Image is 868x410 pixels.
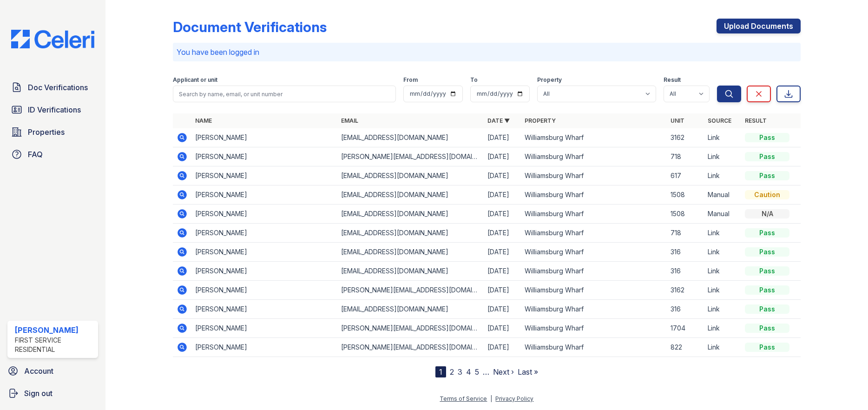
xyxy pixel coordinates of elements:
a: 2 [450,367,454,377]
a: FAQ [7,145,98,164]
a: Last » [518,367,538,377]
td: Williamsburg Wharf [521,224,667,243]
div: 1 [435,366,446,377]
td: [PERSON_NAME] [191,166,338,185]
td: [DATE] [484,147,521,166]
td: [PERSON_NAME] [191,262,338,281]
td: Link [704,243,741,262]
td: [EMAIL_ADDRESS][DOMAIN_NAME] [337,166,484,185]
a: Unit [671,117,684,124]
td: [PERSON_NAME] [191,300,338,319]
div: First Service Residential [15,336,94,354]
div: N/A [745,209,789,218]
td: [EMAIL_ADDRESS][DOMAIN_NAME] [337,224,484,243]
div: [PERSON_NAME] [15,324,94,336]
td: Link [704,300,741,319]
td: [PERSON_NAME] [191,338,338,357]
td: 822 [667,338,704,357]
div: | [490,395,492,402]
a: Terms of Service [440,395,487,402]
span: Doc Verifications [28,82,88,93]
a: 3 [458,367,462,377]
td: [DATE] [484,224,521,243]
div: Pass [745,133,789,142]
td: Williamsburg Wharf [521,205,667,224]
label: Property [537,76,562,84]
input: Search by name, email, or unit number [173,86,396,102]
td: 316 [667,243,704,262]
div: Pass [745,266,789,276]
div: Pass [745,171,789,180]
td: [EMAIL_ADDRESS][DOMAIN_NAME] [337,205,484,224]
div: Pass [745,304,789,314]
td: [PERSON_NAME][EMAIL_ADDRESS][DOMAIN_NAME] [337,319,484,338]
td: 3162 [667,128,704,147]
td: [PERSON_NAME][EMAIL_ADDRESS][DOMAIN_NAME] [337,147,484,166]
div: Pass [745,324,789,333]
td: [PERSON_NAME] [191,319,338,338]
a: Privacy Policy [495,395,533,402]
span: Properties [28,126,65,138]
div: Caution [745,190,789,199]
td: Link [704,319,741,338]
td: Link [704,262,741,281]
div: Pass [745,285,789,295]
a: Next › [493,367,514,377]
td: [EMAIL_ADDRESS][DOMAIN_NAME] [337,300,484,319]
a: Sign out [4,384,102,403]
td: [EMAIL_ADDRESS][DOMAIN_NAME] [337,185,484,205]
a: Doc Verifications [7,78,98,97]
td: 1508 [667,185,704,205]
a: Date ▼ [487,117,510,124]
td: 718 [667,224,704,243]
span: FAQ [28,149,43,160]
a: ID Verifications [7,100,98,119]
td: Williamsburg Wharf [521,281,667,300]
td: [PERSON_NAME][EMAIL_ADDRESS][DOMAIN_NAME] [337,338,484,357]
span: Sign out [24,388,53,399]
td: [DATE] [484,128,521,147]
td: [PERSON_NAME][EMAIL_ADDRESS][DOMAIN_NAME] [337,281,484,300]
label: From [403,76,418,84]
td: [DATE] [484,185,521,205]
a: Property [525,117,556,124]
a: 4 [466,367,471,377]
td: Link [704,128,741,147]
td: [EMAIL_ADDRESS][DOMAIN_NAME] [337,128,484,147]
td: [DATE] [484,166,521,185]
td: Williamsburg Wharf [521,243,667,262]
a: Source [708,117,731,124]
td: [DATE] [484,300,521,319]
a: Name [195,117,212,124]
td: 718 [667,147,704,166]
span: … [483,366,489,377]
td: Williamsburg Wharf [521,319,667,338]
span: ID Verifications [28,104,81,115]
td: [DATE] [484,338,521,357]
div: Pass [745,228,789,238]
a: Result [745,117,767,124]
td: [PERSON_NAME] [191,128,338,147]
img: CE_Logo_Blue-a8612792a0a2168367f1c8372b55b34899dd931a85d93a1a3d3e32e68fde9ad4.png [4,30,102,48]
div: Pass [745,343,789,352]
td: [PERSON_NAME] [191,205,338,224]
td: Williamsburg Wharf [521,147,667,166]
td: Link [704,166,741,185]
span: Account [24,365,53,377]
td: [EMAIL_ADDRESS][DOMAIN_NAME] [337,262,484,281]
a: 5 [475,367,479,377]
div: Pass [745,152,789,161]
td: 316 [667,300,704,319]
td: [DATE] [484,319,521,338]
td: 1704 [667,319,704,338]
td: Williamsburg Wharf [521,185,667,205]
label: Applicant or unit [173,76,217,84]
p: You have been logged in [177,46,797,58]
td: Williamsburg Wharf [521,300,667,319]
td: Williamsburg Wharf [521,166,667,185]
div: Pass [745,247,789,257]
td: [EMAIL_ADDRESS][DOMAIN_NAME] [337,243,484,262]
td: Manual [704,205,741,224]
a: Upload Documents [717,19,801,33]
